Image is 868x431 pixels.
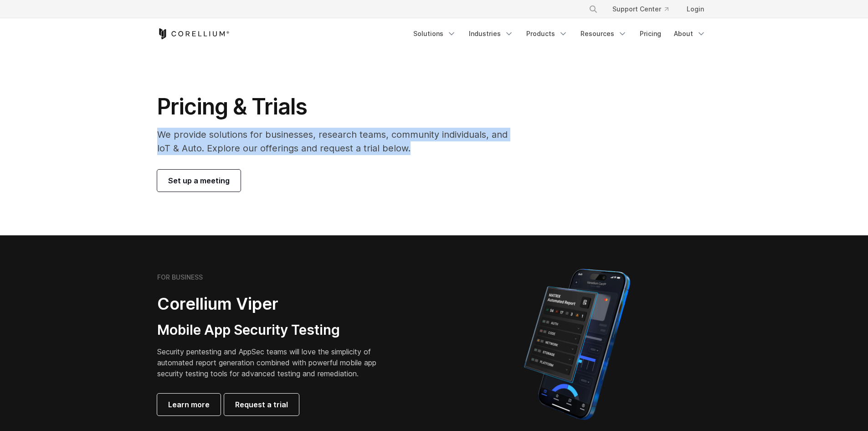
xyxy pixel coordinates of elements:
[157,93,520,120] h1: Pricing & Trials
[157,294,390,314] h2: Corellium Viper
[157,322,390,339] h3: Mobile App Security Testing
[521,26,573,42] a: Products
[235,399,288,410] span: Request a trial
[408,26,711,42] div: Navigation Menu
[224,394,299,415] a: Request a trial
[157,128,520,155] p: We provide solutions for businesses, research teams, community individuals, and IoT & Auto. Explo...
[157,273,203,281] h6: FOR BUSINESS
[668,26,711,42] a: About
[463,26,519,42] a: Industries
[585,1,601,17] button: Search
[168,175,230,186] span: Set up a meeting
[168,399,210,410] span: Learn more
[679,1,711,17] a: Login
[408,26,462,42] a: Solutions
[157,346,390,379] p: Security pentesting and AppSec teams will love the simplicity of automated report generation comb...
[605,1,676,17] a: Support Center
[157,28,230,39] a: Corellium Home
[578,1,711,17] div: Navigation Menu
[575,26,632,42] a: Resources
[157,170,241,192] a: Set up a meeting
[508,265,646,424] img: Corellium MATRIX automated report on iPhone showing app vulnerability test results across securit...
[634,26,667,42] a: Pricing
[157,394,221,415] a: Learn more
